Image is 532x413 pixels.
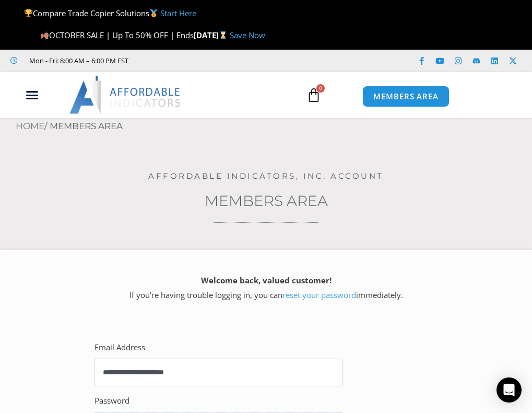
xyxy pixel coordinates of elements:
span: Compare Trade Copier Solutions [24,8,196,18]
a: reset your password [282,290,356,300]
span: MEMBERS AREA [373,93,439,100]
img: 🥇 [150,9,158,17]
a: 0 [291,80,337,110]
a: Save Now [230,30,265,40]
a: Start Here [160,8,196,18]
img: 🍂 [41,31,49,39]
a: MEMBERS AREA [362,86,450,107]
strong: Welcome back, valued customer! [201,275,332,285]
img: ⌛ [219,31,227,39]
div: Menu Toggle [6,85,58,105]
label: Email Address [94,340,145,355]
span: OCTOBER SALE | Up To 50% OFF | Ends [40,30,194,40]
p: If you’re having trouble logging in, you can immediately. [18,273,514,303]
img: 🏆 [25,9,32,17]
span: 0 [316,84,325,93]
img: LogoAI | Affordable Indicators – NinjaTrader [69,76,182,113]
div: Open Intercom Messenger [496,377,522,403]
a: Home [16,121,44,131]
a: Members Area [205,192,328,210]
strong: [DATE] [194,30,230,40]
span: Mon - Fri: 8:00 AM – 6:00 PM EST [27,54,128,67]
label: Password [94,394,129,408]
a: Affordable Indicators, Inc. Account [148,171,384,181]
nav: Breadcrumb [16,118,532,135]
iframe: Customer reviews powered by Trustpilot [134,55,290,66]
